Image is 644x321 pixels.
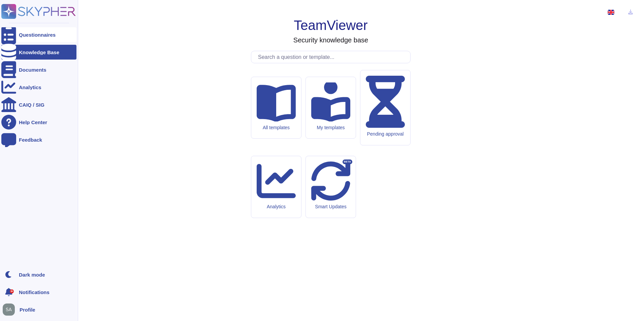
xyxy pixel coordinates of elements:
div: Documents [19,67,46,72]
h3: Security knowledge base [293,36,368,44]
a: Analytics [1,80,76,95]
a: Questionnaires [1,27,76,42]
div: Dark mode [19,272,45,277]
div: Pending approval [366,131,405,137]
a: Help Center [1,115,76,130]
div: Questionnaires [19,32,56,37]
span: Notifications [19,290,50,295]
a: Feedback [1,132,76,147]
div: My templates [311,125,350,131]
input: Search a question or template... [255,51,410,63]
div: Analytics [19,85,41,90]
div: CAIQ / SIG [19,102,44,107]
button: user [1,302,20,317]
div: BETA [343,159,352,164]
div: Analytics [257,204,296,210]
span: Profile [20,307,35,312]
div: 9+ [10,289,14,293]
h1: TeamViewer [294,17,367,33]
div: Knowledge Base [19,50,59,55]
a: Knowledge Base [1,45,76,60]
div: Help Center [19,120,47,125]
a: CAIQ / SIG [1,97,76,112]
a: Documents [1,62,76,77]
img: user [3,304,15,316]
div: Feedback [19,137,42,142]
div: Smart Updates [311,204,350,210]
div: All templates [257,125,296,131]
img: en [608,10,614,15]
